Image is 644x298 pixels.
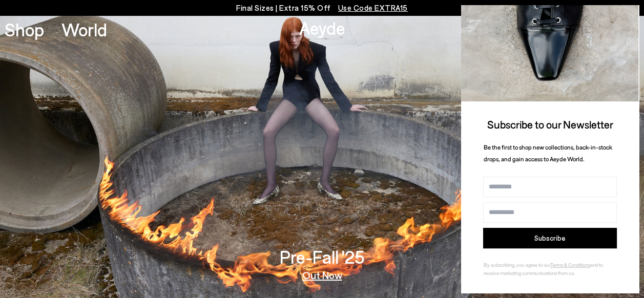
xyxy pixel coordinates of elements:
span: Subscribe to our Newsletter [487,118,613,131]
p: Final Sizes | Extra 15% Off [236,2,408,14]
a: Shop [5,20,44,38]
span: Be the first to shop new collections, back-in-stock drops, and gain access to Aeyde World. [484,143,612,162]
a: Out Now [302,270,342,280]
button: Subscribe [483,228,617,248]
a: Aeyde [299,17,345,38]
h3: Pre-Fall '25 [280,248,365,266]
a: Terms & Conditions [550,262,590,268]
span: By subscribing, you agree to our [484,262,550,268]
a: World [61,20,107,38]
span: Navigate to /collections/ss25-final-sizes [338,3,408,12]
